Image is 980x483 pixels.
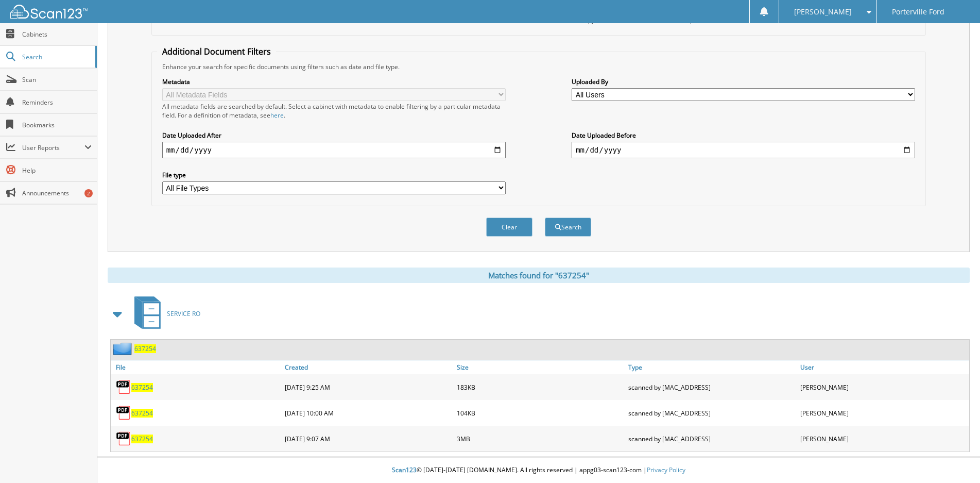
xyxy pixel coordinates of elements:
[270,111,284,120] a: here
[798,403,969,423] div: [PERSON_NAME]
[97,458,980,483] div: © [DATE]-[DATE] [DOMAIN_NAME]. All rights reserved | appg03-scan123-com |
[162,142,506,158] input: start
[892,9,944,15] span: Porterville Ford
[392,465,417,474] span: Scan123
[798,360,969,374] a: User
[22,143,84,152] span: User Reports
[572,142,915,158] input: end
[10,5,88,19] img: scan123-logo-white.svg
[108,268,970,283] div: Matches found for "637254"
[454,377,626,397] div: 183KB
[647,465,685,474] a: Privacy Policy
[162,171,506,179] label: File type
[128,293,200,334] a: SERVICE RO
[282,377,454,397] div: [DATE] 9:25 AM
[22,98,92,107] span: Reminders
[134,344,156,353] a: 637254
[131,383,153,392] a: 637254
[116,431,131,446] img: PDF.png
[626,360,797,374] a: Type
[572,77,915,86] label: Uploaded By
[157,62,921,71] div: Enhance your search for specific documents using filters such as date and file type.
[282,403,454,423] div: [DATE] 10:00 AM
[157,46,276,57] legend: Additional Document Filters
[22,166,92,175] span: Help
[22,121,92,129] span: Bookmarks
[572,131,915,140] label: Date Uploaded Before
[626,377,797,397] div: scanned by [MAC_ADDRESS]
[131,409,153,418] a: 637254
[131,435,153,443] a: 637254
[162,131,506,140] label: Date Uploaded After
[545,218,591,237] button: Search
[22,75,92,84] span: Scan
[454,360,626,374] a: Size
[116,379,131,395] img: PDF.png
[111,360,282,374] a: File
[282,360,454,374] a: Created
[22,53,90,61] span: Search
[626,428,797,449] div: scanned by [MAC_ADDRESS]
[794,9,852,15] span: [PERSON_NAME]
[113,342,134,355] img: folder2.png
[486,218,532,237] button: Clear
[798,377,969,397] div: [PERSON_NAME]
[162,77,506,86] label: Metadata
[22,30,92,39] span: Cabinets
[929,434,980,483] iframe: Chat Widget
[798,428,969,449] div: [PERSON_NAME]
[162,102,506,120] div: All metadata fields are searched by default. Select a cabinet with metadata to enable filtering b...
[116,405,131,421] img: PDF.png
[626,403,797,423] div: scanned by [MAC_ADDRESS]
[282,428,454,449] div: [DATE] 9:07 AM
[454,403,626,423] div: 104KB
[22,189,92,197] span: Announcements
[454,428,626,449] div: 3MB
[84,189,93,197] div: 2
[167,309,200,318] span: SERVICE RO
